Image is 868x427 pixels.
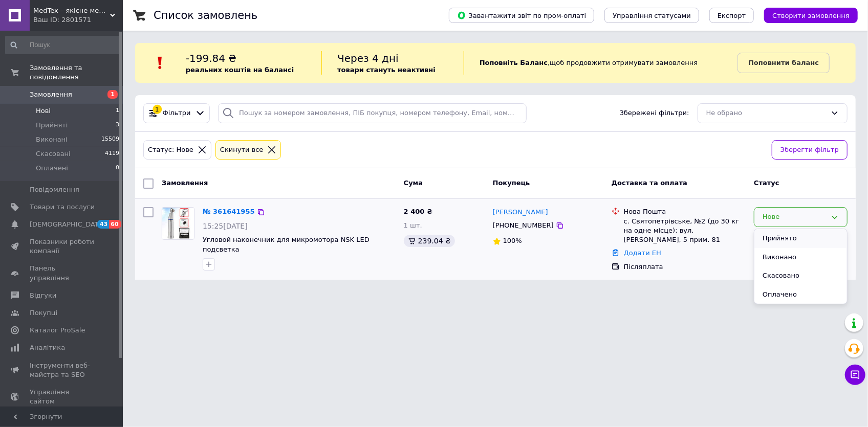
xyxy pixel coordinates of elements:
div: Післяплата [624,262,746,272]
span: Cума [404,179,423,187]
span: Управління сайтом [30,388,95,406]
b: Поповніть Баланс [480,59,548,66]
span: Повідомлення [30,185,79,194]
span: Каталог ProSale [30,326,85,335]
button: Створити замовлення [764,8,858,23]
span: 0 [116,164,119,173]
button: Завантажити звіт по пром-оплаті [449,8,594,23]
span: Створити замовлення [772,12,850,19]
button: Чат з покупцем [845,365,865,385]
span: Нові [36,106,51,116]
span: Виконані [36,135,68,144]
a: Додати ЕН [624,249,661,257]
a: № 361641955 [203,208,255,215]
b: реальних коштів на балансі [186,66,294,74]
button: Управління статусами [604,8,699,23]
a: [PERSON_NAME] [493,208,548,217]
h1: Список замовлень [154,9,257,21]
div: [PHONE_NUMBER] [491,219,556,232]
li: Прийнято [754,229,847,248]
span: Збережені фільтри: [620,108,689,118]
span: Скасовані [36,149,71,159]
span: Доставка та оплата [612,179,687,187]
div: Ваш ID: 2801571 [33,15,123,25]
span: Зберегти фільтр [780,145,839,155]
a: Фото товару [162,207,194,240]
div: , щоб продовжити отримувати замовлення [464,51,737,75]
li: Оплачено [754,285,847,304]
span: 60 [109,220,121,229]
input: Пошук за номером замовлення, ПІБ покупця, номером телефону, Email, номером накладної [218,103,527,123]
span: Покупець [493,179,530,187]
span: Фільтри [163,108,191,118]
div: с. Святопетрівське, №2 (до 30 кг на одне місце): вул. [PERSON_NAME], 5 прим. 81 [624,217,746,245]
span: [DEMOGRAPHIC_DATA] [30,220,105,229]
span: Показники роботи компанії [30,237,95,256]
span: 15509 [101,135,119,144]
span: 3 [116,121,119,130]
span: Управління статусами [613,12,691,19]
a: Створити замовлення [754,11,858,19]
a: Поповнити баланс [737,53,830,73]
div: 1 [153,105,162,114]
span: Аналітика [30,343,65,352]
span: 1 шт. [404,221,422,229]
span: Оплачені [36,164,68,173]
span: -199.84 ₴ [186,52,236,64]
span: Відгуки [30,291,56,300]
button: Експорт [709,8,754,23]
div: Нове [763,212,827,222]
b: товари стануть неактивні [337,66,436,74]
span: 15:25[DATE] [203,222,248,230]
span: Покупці [30,308,57,318]
span: 43 [97,220,109,229]
button: Зберегти фільтр [772,140,848,160]
span: Через 4 дні [337,52,399,64]
div: 239.04 ₴ [404,235,455,247]
span: Товари та послуги [30,203,95,212]
span: 1 [107,90,118,99]
span: Завантажити звіт по пром-оплаті [457,11,586,20]
span: Замовлення та повідомлення [30,63,123,82]
input: Пошук [5,36,120,54]
span: Панель управління [30,264,95,282]
img: :exclamation: [153,55,168,71]
div: Статус: Нове [146,145,196,155]
span: Експорт [718,12,746,19]
span: 1 [116,106,119,116]
span: 4119 [105,149,119,159]
span: Прийняті [36,121,68,130]
span: MedTex – якісне медичне обладнання за низькими цінами [33,6,110,15]
a: Угловой наконечник для микромотора NSK LED подсветка [203,236,370,253]
div: Cкинути все [218,145,266,155]
span: 100% [503,237,522,244]
span: Замовлення [162,179,208,187]
img: Фото товару [162,208,194,239]
span: Замовлення [30,90,72,99]
span: Інструменти веб-майстра та SEO [30,361,95,379]
span: Статус [754,179,779,187]
b: Поповнити баланс [748,59,819,66]
div: Нова Пошта [624,207,746,216]
li: Виконано [754,248,847,267]
li: Скасовано [754,266,847,285]
div: Не обрано [706,108,827,119]
span: 2 400 ₴ [404,208,432,215]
